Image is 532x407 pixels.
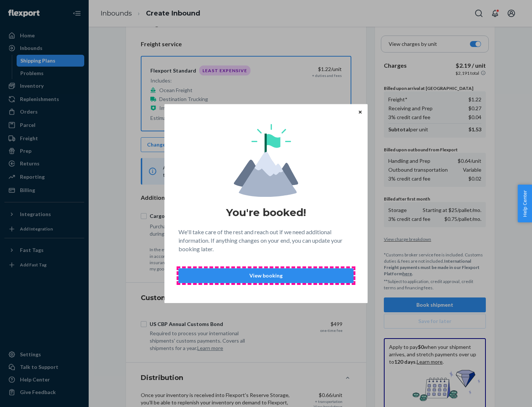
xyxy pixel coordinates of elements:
img: svg+xml,%3Csvg%20viewBox%3D%220%200%20174%20197%22%20fill%3D%22none%22%20xmlns%3D%22http%3A%2F%2F... [234,124,298,197]
p: View booking [185,272,347,279]
h1: You're booked! [226,206,306,219]
button: View booking [178,268,354,283]
button: Close [357,108,364,116]
p: We'll take care of the rest and reach out if we need additional information. If anything changes ... [178,228,354,253]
